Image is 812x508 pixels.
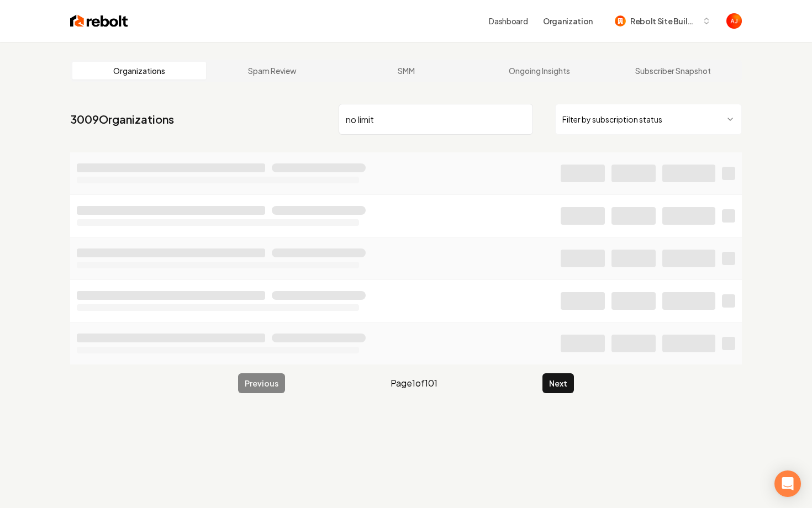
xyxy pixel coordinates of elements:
[630,15,698,27] span: Rebolt Site Builder
[473,62,607,80] a: Ongoing Insights
[339,62,473,80] a: SMM
[206,62,340,80] a: Spam Review
[536,11,599,31] button: Organization
[726,13,742,29] button: Open user button
[615,15,626,27] img: Rebolt Site Builder
[542,373,574,393] button: Next
[70,13,128,29] img: Rebolt Logo
[339,104,533,135] input: Search by name or ID
[72,62,206,80] a: Organizations
[774,470,801,497] div: Open Intercom Messenger
[391,377,437,390] span: Page 1 of 101
[489,15,528,27] a: Dashboard
[606,62,740,80] a: Subscriber Snapshot
[726,13,742,29] img: Austin Jellison
[70,112,174,127] a: 3009Organizations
